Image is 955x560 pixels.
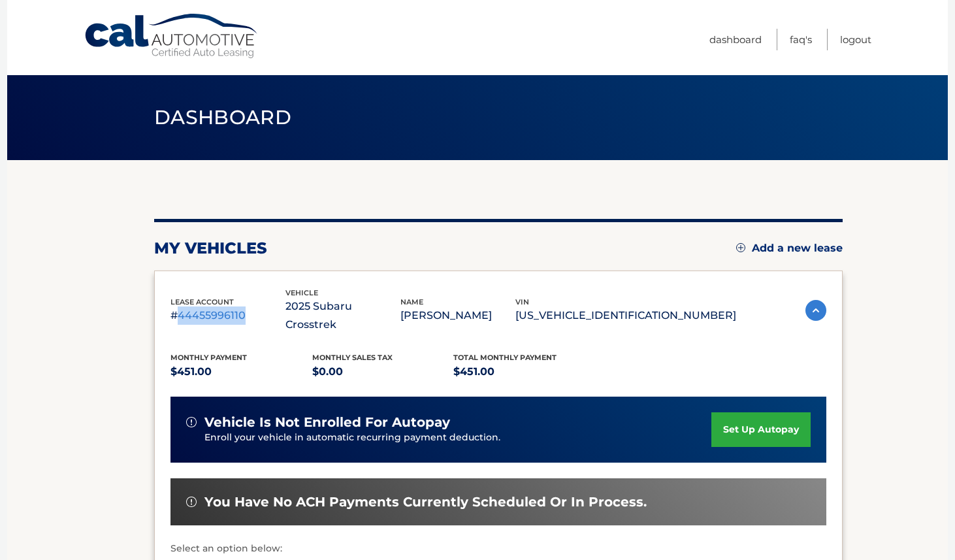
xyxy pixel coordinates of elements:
[154,239,267,258] h2: my vehicles
[204,431,711,445] p: Enroll your vehicle in automatic recurring payment deduction.
[736,243,745,252] img: add.svg
[186,497,197,507] img: alert-white.svg
[170,297,234,306] span: lease account
[170,353,247,362] span: Monthly Payment
[453,363,595,381] p: $451.00
[515,306,736,325] p: [US_VEHICLE_IDENTIFICATION_NUMBER]
[840,29,871,50] a: Logout
[400,306,515,325] p: [PERSON_NAME]
[515,297,529,306] span: vin
[204,494,647,510] span: You have no ACH payments currently scheduled or in process.
[312,353,393,362] span: Monthly sales Tax
[170,541,826,557] p: Select an option below:
[154,105,291,129] span: Dashboard
[285,297,400,334] p: 2025 Subaru Crosstrek
[312,363,454,381] p: $0.00
[709,29,762,50] a: Dashboard
[84,13,260,59] a: Cal Automotive
[170,363,312,381] p: $451.00
[790,29,812,50] a: FAQ's
[285,288,318,297] span: vehicle
[736,242,843,255] a: Add a new lease
[186,417,197,427] img: alert-white.svg
[204,414,450,431] span: vehicle is not enrolled for autopay
[170,306,285,325] p: #44455996110
[805,300,826,321] img: accordion-active.svg
[711,412,811,447] a: set up autopay
[400,297,423,306] span: name
[453,353,557,362] span: Total Monthly Payment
